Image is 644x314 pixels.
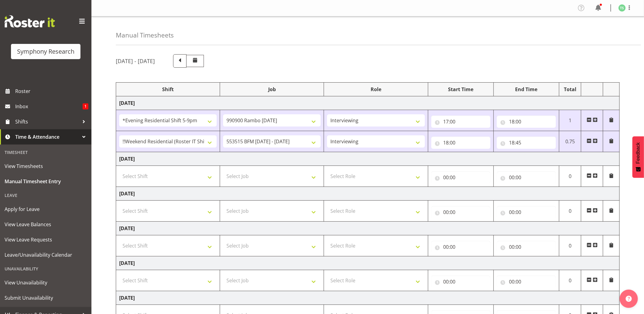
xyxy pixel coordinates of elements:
input: Click to select... [497,116,556,128]
a: View Timesheets [2,159,90,174]
input: Click to select... [497,276,556,288]
input: Click to select... [431,241,490,253]
div: Role [327,86,425,93]
a: View Leave Requests [2,232,90,247]
div: Job [223,86,321,93]
a: Apply for Leave [2,202,90,217]
img: Rosterit website logo [5,15,55,27]
td: 1 [559,110,581,131]
td: [DATE] [116,222,620,235]
h5: [DATE] - [DATE] [116,58,155,64]
input: Click to select... [431,206,490,218]
input: Click to select... [497,171,556,184]
input: Click to select... [497,137,556,149]
button: Feedback - Show survey [632,136,644,178]
span: Apply for Leave [5,205,87,214]
span: Feedback [635,142,641,164]
input: Click to select... [431,137,490,149]
td: 0.75 [559,131,581,152]
div: Shift [119,86,217,93]
span: 1 [83,103,88,109]
div: Symphony Research [17,47,74,56]
span: Submit Unavailability [5,293,87,302]
div: Start Time [431,86,490,93]
input: Click to select... [431,276,490,288]
span: Inbox [15,102,83,111]
img: help-xxl-2.png [626,296,632,302]
td: [DATE] [116,152,620,166]
input: Click to select... [431,171,490,184]
img: tanya-stebbing1954.jpg [618,4,626,12]
span: Leave/Unavailability Calendar [5,250,87,259]
span: View Unavailability [5,278,87,287]
div: Leave [2,189,90,202]
div: Unavailability [2,262,90,275]
span: View Leave Balances [5,220,87,229]
span: View Timesheets [5,162,87,171]
a: Submit Unavailability [2,290,90,305]
td: 0 [559,166,581,187]
a: View Leave Balances [2,217,90,232]
input: Click to select... [431,116,490,128]
span: View Leave Requests [5,235,87,244]
a: Manual Timesheet Entry [2,174,90,189]
input: Click to select... [497,206,556,218]
span: Roster [15,87,88,96]
span: Manual Timesheet Entry [5,177,87,186]
td: [DATE] [116,187,620,201]
span: Shifts [15,117,79,126]
td: [DATE] [116,96,620,110]
td: 0 [559,235,581,256]
a: View Unavailability [2,275,90,290]
div: Timesheet [2,146,90,159]
td: [DATE] [116,291,620,305]
span: Time & Attendance [15,132,79,141]
td: 0 [559,270,581,291]
a: Leave/Unavailability Calendar [2,247,90,262]
input: Click to select... [497,241,556,253]
div: End Time [497,86,556,93]
td: 0 [559,201,581,222]
h4: Manual Timesheets [116,32,174,39]
div: Total [562,86,578,93]
td: [DATE] [116,256,620,270]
